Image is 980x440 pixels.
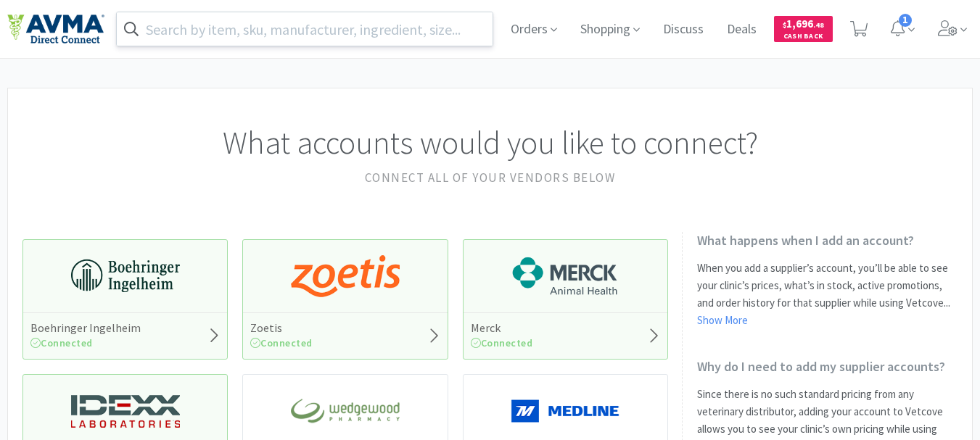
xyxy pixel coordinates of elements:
a: Show More [697,313,748,327]
span: Connected [30,336,93,349]
span: Connected [250,336,313,349]
img: a646391c64b94eb2892348a965bf03f3_134.png [511,389,619,433]
h1: What accounts would you like to connect? [22,117,958,168]
span: 1 [899,14,912,27]
h2: Connect all of your vendors below [22,168,958,188]
p: When you add a supplier’s account, you’ll be able to see your clinic’s prices, what’s in stock, a... [697,260,958,329]
img: a673e5ab4e5e497494167fe422e9a3ab.png [291,254,400,298]
a: $1,696.48Cash Back [774,9,833,49]
input: Search by item, sku, manufacturer, ingredient, size... [117,12,493,46]
img: 13250b0087d44d67bb1668360c5632f9_13.png [71,389,180,433]
img: 6d7abf38e3b8462597f4a2f88dede81e_176.png [511,254,619,298]
span: $ [783,20,786,30]
img: 730db3968b864e76bcafd0174db25112_22.png [71,254,180,298]
a: Deals [721,23,762,36]
span: 1,696 [783,17,824,30]
img: e4e33dab9f054f5782a47901c742baa9_102.png [7,14,104,44]
img: c5e4837445b04df48fad5728be87b7d7_8.png [291,389,400,433]
span: Connected [471,336,533,349]
h5: Boehringer Ingelheim [30,320,141,336]
h5: Zoetis [250,320,313,336]
span: Cash Back [783,33,824,42]
span: . 48 [813,20,824,30]
h2: Why do I need to add my supplier accounts? [697,358,958,375]
h2: What happens when I add an account? [697,232,958,249]
h5: Merck [471,320,533,336]
a: Discuss [657,23,709,36]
